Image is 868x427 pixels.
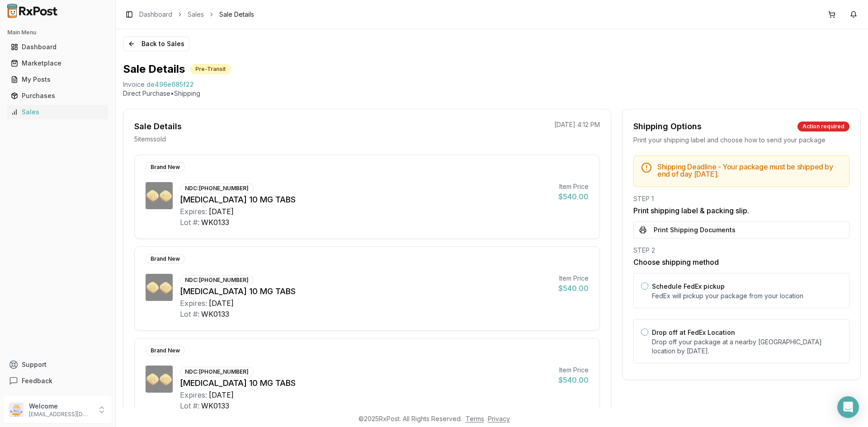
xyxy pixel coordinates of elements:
[201,400,229,411] div: WK0133
[180,400,199,411] div: Lot #:
[633,257,849,267] h3: Choose shipping method
[837,396,859,418] div: Open Intercom Messenger
[180,367,254,377] div: NDC: [PHONE_NUMBER]
[139,10,254,19] nav: breadcrumb
[9,403,24,417] img: User avatar
[4,373,112,389] button: Feedback
[180,389,207,400] div: Expires:
[7,55,108,71] a: Marketplace
[652,291,842,300] p: FedEx will pickup your package from your location
[180,183,254,193] div: NDC: [PHONE_NUMBER]
[209,206,234,217] div: [DATE]
[633,120,702,133] div: Shipping Options
[652,282,725,290] label: Schedule FedEx pickup
[22,376,52,385] span: Feedback
[180,377,551,389] div: [MEDICAL_DATA] 10 MG TABS
[219,10,254,19] span: Sale Details
[139,10,172,19] a: Dashboard
[4,72,112,87] button: My Posts
[180,206,207,217] div: Expires:
[466,415,484,422] a: Terms
[209,298,234,309] div: [DATE]
[146,254,185,264] div: Brand New
[558,366,589,375] div: Item Price
[201,309,229,319] div: WK0133
[146,346,185,356] div: Brand New
[201,217,229,228] div: WK0133
[652,328,735,336] label: Drop off at FedEx Location
[4,4,61,18] img: RxPost Logo
[180,217,199,228] div: Lot #:
[180,193,551,206] div: [MEDICAL_DATA] 10 MG TABS
[7,39,108,55] a: Dashboard
[190,64,231,74] div: Pre-Transit
[146,80,194,89] span: de496e685f22
[633,194,849,203] div: STEP 1
[657,163,842,178] h5: Shipping Deadline - Your package must be shipped by end of day [DATE] .
[4,105,112,119] button: Sales
[123,62,185,76] h1: Sale Details
[4,56,112,70] button: Marketplace
[633,205,849,216] h3: Print shipping label & packing slip.
[633,221,849,239] button: Print Shipping Documents
[558,274,589,283] div: Item Price
[11,91,104,100] div: Purchases
[146,162,185,172] div: Brand New
[7,71,108,88] a: My Posts
[123,89,861,98] p: Direct Purchase • Shipping
[11,75,104,84] div: My Posts
[123,37,189,51] button: Back to Sales
[146,366,173,393] img: Farxiga 10 MG TABS
[180,298,207,309] div: Expires:
[558,191,589,202] div: $540.00
[558,283,589,294] div: $540.00
[633,246,849,255] div: STEP 2
[29,411,92,418] p: [EMAIL_ADDRESS][DOMAIN_NAME]
[134,120,182,133] div: Sale Details
[11,59,104,68] div: Marketplace
[209,389,234,400] div: [DATE]
[633,136,849,145] div: Print your shipping label and choose how to send your package
[652,338,842,356] p: Drop off your package at a nearby [GEOGRAPHIC_DATA] location by [DATE] .
[123,80,145,89] div: Invoice
[7,29,108,36] h2: Main Menu
[4,40,112,54] button: Dashboard
[134,135,166,144] p: 5 item s sold
[11,42,104,52] div: Dashboard
[180,275,254,285] div: NDC: [PHONE_NUMBER]
[11,108,104,117] div: Sales
[558,182,589,191] div: Item Price
[188,10,204,19] a: Sales
[180,285,551,298] div: [MEDICAL_DATA] 10 MG TABS
[29,402,92,411] p: Welcome
[180,309,199,319] div: Lot #:
[7,88,108,104] a: Purchases
[4,89,112,103] button: Purchases
[4,357,112,373] button: Support
[554,120,600,129] p: [DATE] 4:12 PM
[797,122,849,131] div: Action required
[558,375,589,385] div: $540.00
[488,415,510,422] a: Privacy
[146,274,173,301] img: Farxiga 10 MG TABS
[146,182,173,209] img: Farxiga 10 MG TABS
[7,104,108,120] a: Sales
